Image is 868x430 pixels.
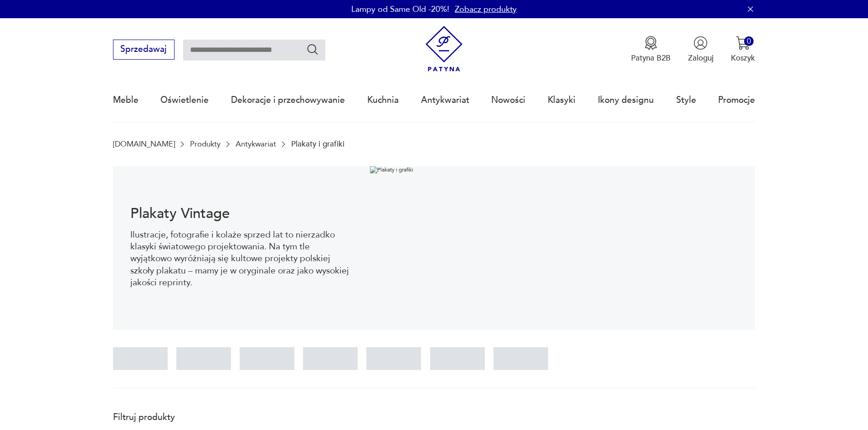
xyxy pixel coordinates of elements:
[688,53,714,63] p: Zaloguj
[731,36,755,63] button: 0Koszyk
[631,36,671,63] a: Ikona medaluPatyna B2B
[421,26,467,72] img: Patyna - sklep z meblami i dekoracjami vintage
[291,140,344,148] p: Plakaty i grafiki
[113,79,139,121] a: Meble
[731,53,755,63] p: Koszyk
[744,36,754,46] div: 0
[367,79,399,121] a: Kuchnia
[130,207,352,220] h1: Plakaty Vintage
[160,79,209,121] a: Oświetlenie
[113,411,247,423] p: Filtruj produkty
[113,140,175,148] a: [DOMAIN_NAME]
[370,166,755,330] img: Plakaty i grafiki
[130,229,352,289] p: Ilustracje, fotografie i kolaże sprzed lat to nierzadko klasyki światowego projektowania. Na tym ...
[236,140,276,148] a: Antykwariat
[631,36,671,63] button: Patyna B2B
[688,36,714,63] button: Zaloguj
[306,43,319,56] button: Szukaj
[113,46,175,54] a: Sprzedawaj
[736,36,750,50] img: Ikona koszyka
[693,36,708,50] img: Ikonka użytkownika
[644,36,658,50] img: Ikona medalu
[676,79,696,121] a: Style
[455,4,517,15] a: Zobacz produkty
[421,79,469,121] a: Antykwariat
[548,79,575,121] a: Klasyki
[113,40,175,60] button: Sprzedawaj
[491,79,525,121] a: Nowości
[598,79,654,121] a: Ikony designu
[718,79,755,121] a: Promocje
[351,4,449,15] p: Lampy od Same Old -20%!
[631,53,671,63] p: Patyna B2B
[231,79,345,121] a: Dekoracje i przechowywanie
[190,140,221,148] a: Produkty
